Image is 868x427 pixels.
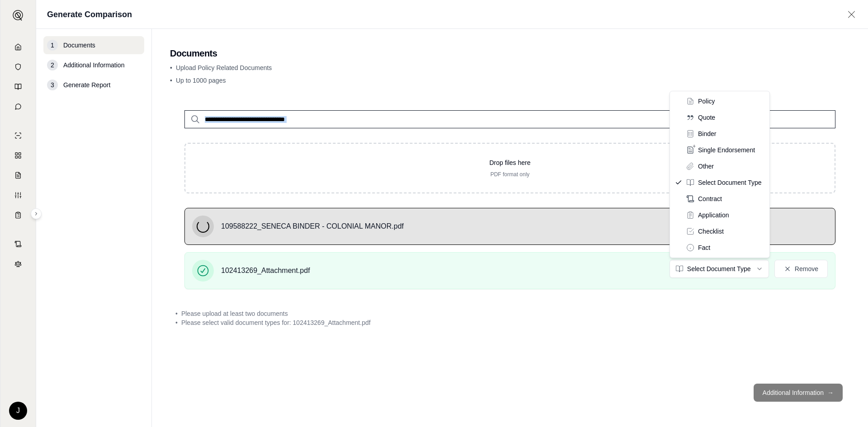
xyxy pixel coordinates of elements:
[698,194,722,203] span: Contract
[698,178,762,187] span: Select Document Type
[698,243,710,252] span: Fact
[698,129,716,138] span: Binder
[698,97,715,106] span: Policy
[698,211,729,220] span: Application
[698,162,714,171] span: Other
[698,113,715,122] span: Quote
[698,145,755,155] span: Single Endorsement
[698,227,724,236] span: Checklist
